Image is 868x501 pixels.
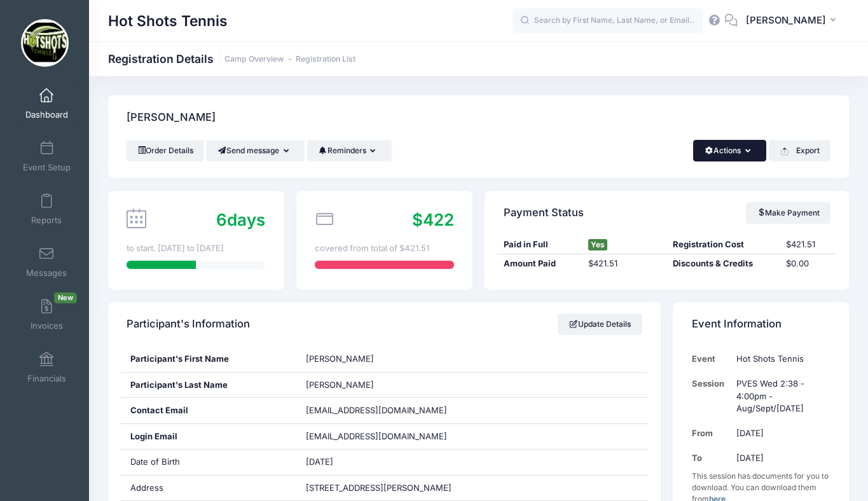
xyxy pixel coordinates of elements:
[121,347,297,372] div: Participant's First Name
[780,238,837,251] div: $421.51
[127,140,204,161] a: Order Details
[108,6,228,36] h1: Hot Shots Tennis
[412,210,454,230] span: $422
[121,398,297,423] div: Contact Email
[121,450,297,475] div: Date of Birth
[692,421,731,446] td: From
[693,140,766,161] button: Actions
[746,13,826,27] span: [PERSON_NAME]
[54,292,77,303] span: New
[216,207,265,232] div: days
[108,52,355,65] h1: Registration Details
[513,8,703,34] input: Search by First Name, Last Name, or Email...
[306,483,451,493] span: [STREET_ADDRESS][PERSON_NAME]
[224,55,284,64] a: Camp Overview
[307,140,392,161] button: Reminders
[27,373,66,384] span: Financials
[21,19,69,67] img: Hot Shots Tennis
[17,292,77,337] a: InvoicesNew
[306,456,333,467] span: [DATE]
[23,162,71,173] span: Event Setup
[296,55,355,64] a: Registration List
[306,430,465,443] span: [EMAIL_ADDRESS][DOMAIN_NAME]
[692,347,731,371] td: Event
[121,424,297,450] div: Login Email
[315,242,453,255] div: covered from total of $421.51
[127,306,250,343] h4: Participant's Information
[127,100,216,136] h4: [PERSON_NAME]
[306,380,374,390] span: [PERSON_NAME]
[206,140,305,161] button: Send message
[504,195,584,231] h4: Payment Status
[26,268,67,278] span: Messages
[769,140,830,161] button: Export
[127,242,265,255] div: to start. [DATE] to [DATE]
[730,421,830,446] td: [DATE]
[746,202,830,224] a: Make Payment
[31,320,63,331] span: Invoices
[558,313,642,335] a: Update Details
[17,134,77,179] a: Event Setup
[497,257,582,270] div: Amount Paid
[17,345,77,390] a: Financials
[588,239,607,251] span: Yes
[780,257,837,270] div: $0.00
[17,187,77,231] a: Reports
[730,446,830,470] td: [DATE]
[25,109,68,120] span: Dashboard
[730,371,830,421] td: PVES Wed 2:38 - 4:00pm - Aug/Sept/[DATE]
[17,81,77,126] a: Dashboard
[692,306,782,343] h4: Event Information
[216,210,227,230] span: 6
[667,257,780,270] div: Discounts & Credits
[121,373,297,398] div: Participant's Last Name
[738,6,849,36] button: [PERSON_NAME]
[31,215,62,226] span: Reports
[730,347,830,371] td: Hot Shots Tennis
[121,476,297,501] div: Address
[667,238,780,251] div: Registration Cost
[692,446,731,470] td: To
[497,238,582,251] div: Paid in Full
[582,257,666,270] div: $421.51
[306,353,374,364] span: [PERSON_NAME]
[17,240,77,284] a: Messages
[306,405,447,415] span: [EMAIL_ADDRESS][DOMAIN_NAME]
[692,371,731,421] td: Session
